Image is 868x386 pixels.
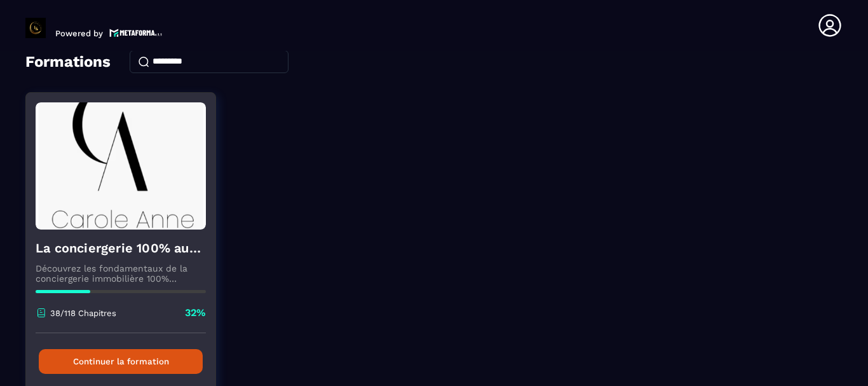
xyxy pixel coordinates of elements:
[50,308,116,318] p: 38/118 Chapitres
[55,29,103,38] p: Powered by
[36,102,206,230] img: formation-background
[185,306,206,320] p: 32%
[39,349,203,374] button: Continuer la formation
[25,53,111,71] h4: Formations
[36,239,206,257] h4: La conciergerie 100% automatisée
[109,27,163,38] img: logo
[36,263,206,284] p: Découvrez les fondamentaux de la conciergerie immobilière 100% automatisée. Cette formation est c...
[25,18,46,38] img: logo-branding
